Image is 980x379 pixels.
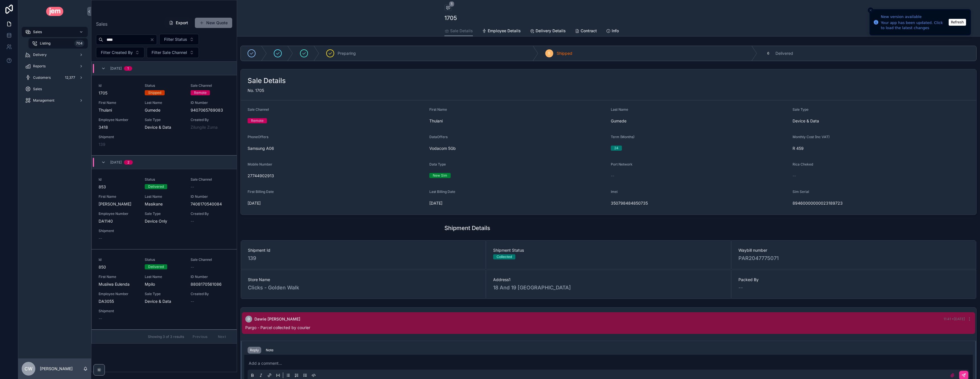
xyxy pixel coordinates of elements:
[99,281,138,287] span: Musiiwa Eulenda
[191,264,194,270] span: --
[611,135,634,139] span: Term (Months)
[614,146,618,151] div: 24
[191,218,194,224] span: --
[248,254,479,262] span: 139
[248,162,272,166] span: Mobile Number
[767,51,769,56] span: 6
[949,19,966,26] button: Refresh
[99,275,138,279] span: First Name
[145,201,184,207] span: Masikane
[444,14,457,22] h1: 1705
[254,316,300,322] span: Dawie [PERSON_NAME]
[63,74,77,81] div: 12,377
[793,135,830,139] span: Monthly Cost (Inc VAT)
[145,107,184,113] span: Gumede
[248,76,286,85] h2: Sale Details
[22,84,88,94] a: Sales
[449,1,454,7] span: 1
[22,50,88,60] a: Delivery
[99,124,138,130] span: 3418
[22,27,88,37] a: Sales
[92,75,237,156] a: Id1705StatusShippedSale ChannelRemoteFirst NameThulaniLast NameGumedeID Number9407065769083Employ...
[191,124,218,130] span: Zilungile Zuma
[110,66,122,71] span: [DATE]
[251,118,264,123] div: Remote
[191,107,230,113] span: 9407065769083
[148,184,164,189] div: Delivered
[99,257,138,262] span: Id
[164,18,193,28] button: Export
[191,299,194,304] span: --
[248,317,250,321] span: D
[611,200,648,206] span: 350798484850735
[493,247,724,253] span: Shipment Status
[245,325,310,330] span: Pargo - Parcel collected by courier
[530,26,566,37] a: Delivery Details
[248,189,274,194] span: First Billing Date
[99,194,138,199] span: First Name
[194,90,207,95] div: Remote
[148,264,164,269] div: Delivered
[248,284,479,292] span: Clicks - Golden Walk
[99,316,102,321] span: --
[99,83,138,88] span: Id
[488,28,521,34] span: Employee Details
[99,142,105,147] span: 139
[148,334,184,339] span: Showing 3 of 3 results
[22,95,88,106] a: Management
[96,47,144,58] button: Select Button
[248,107,269,112] span: Sale Channel
[145,218,184,224] span: Device Only
[99,184,138,190] span: 853
[148,90,161,95] div: Shipped
[99,135,138,139] span: Shipment
[99,235,102,241] span: --
[433,173,447,178] div: New Sim
[33,98,54,103] span: Management
[99,177,138,182] span: Id
[581,28,597,34] span: Contract
[99,299,138,304] span: DA3055
[24,365,32,372] span: CW
[191,118,230,122] span: Created By
[22,72,88,83] a: Customers12,377
[248,88,264,93] span: No. 1705
[793,189,809,194] span: Sim Serial
[191,257,230,262] span: Sale Channel
[127,66,129,71] div: 1
[191,275,230,279] span: ID Number
[18,23,91,113] div: scrollable content
[99,100,138,105] span: First Name
[33,53,47,57] span: Delivery
[611,118,788,124] span: Gumede
[99,107,138,113] span: Thulani
[266,348,273,352] div: Note
[145,100,184,105] span: Last Name
[147,47,199,58] button: Select Button
[611,189,618,194] span: Imei
[793,118,970,124] span: Device & Data
[248,173,425,179] span: 27744902913
[195,18,232,28] button: New Quote
[164,37,187,42] span: Filter Status
[99,90,138,96] span: 1705
[191,201,230,207] span: 7406170540084
[191,83,230,88] span: Sale Channel
[191,177,230,182] span: Sale Channel
[450,28,473,34] span: Sale Details
[33,87,42,91] span: Sales
[96,21,107,27] span: Sales
[248,247,479,253] span: Shipment Id
[191,281,230,287] span: 8808170561086
[793,200,970,206] span: 89460000000023189723
[74,40,84,47] div: 704
[145,177,184,182] span: Status
[868,7,873,13] button: Close toast
[145,124,184,130] span: Device & Data
[429,135,448,139] span: DataOffers
[248,135,268,139] span: PhoneOffers
[28,38,88,49] a: Listing704
[145,257,184,262] span: Status
[99,211,138,216] span: Employee Number
[793,173,796,179] span: --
